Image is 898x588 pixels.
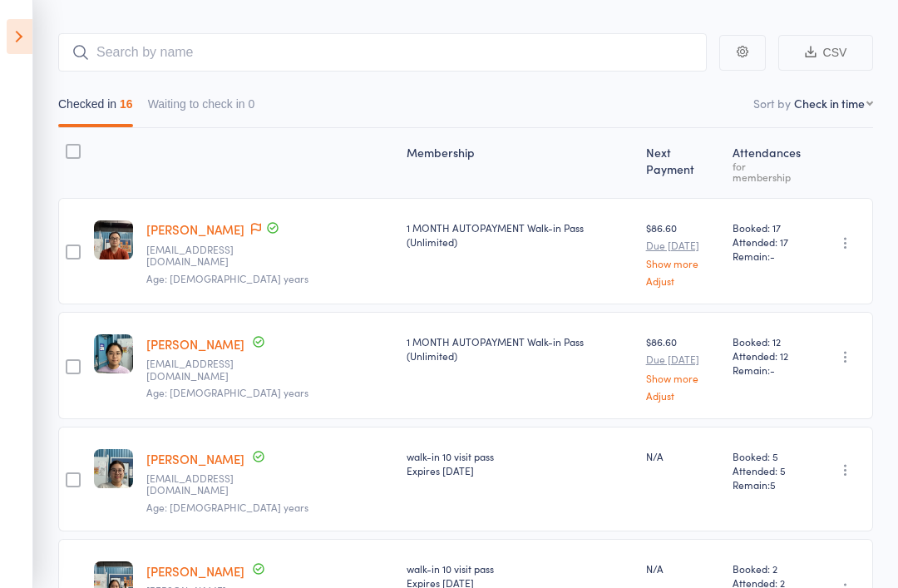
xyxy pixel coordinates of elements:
[94,449,133,488] img: image1751153978.png
[733,161,806,182] div: for membership
[733,334,806,348] span: Booked: 12
[733,477,806,492] span: Remain:
[733,561,806,576] span: Booked: 2
[733,348,806,363] span: Attended: 12
[146,562,244,580] a: [PERSON_NAME]
[726,136,812,190] div: Atten­dances
[407,449,633,477] div: walk-in 10 visit pass
[146,335,244,353] a: [PERSON_NAME]
[733,363,806,377] span: Remain:
[794,95,865,111] div: Check in time
[770,249,775,263] span: -
[146,450,244,467] a: [PERSON_NAME]
[249,97,255,111] div: 0
[148,89,255,127] button: Waiting to check in0
[146,271,308,285] span: Age: [DEMOGRAPHIC_DATA] years
[146,385,308,399] span: Age: [DEMOGRAPHIC_DATA] years
[733,235,806,249] span: Attended: 17
[646,240,720,251] small: Due [DATE]
[646,561,720,576] div: N/A
[407,334,633,363] div: 1 MONTH AUTOPAYMENT Walk-in Pass (Unlimited)
[733,463,806,477] span: Attended: 5
[778,35,873,71] button: CSV
[770,477,776,492] span: 5
[753,95,791,111] label: Sort by
[146,244,254,268] small: Khoat0728@gmail.com
[146,472,254,497] small: Baonganmiti01@gmail.com
[146,500,308,514] span: Age: [DEMOGRAPHIC_DATA] years
[646,373,720,383] a: Show more
[733,449,806,463] span: Booked: 5
[120,97,133,111] div: 16
[146,358,254,382] small: Tpqk1991@gmail.com
[146,220,244,238] a: [PERSON_NAME]
[646,353,720,365] small: Due [DATE]
[58,89,133,127] button: Checked in16
[770,363,775,377] span: -
[94,220,133,259] img: image1751153783.png
[646,220,720,286] div: $86.60
[58,33,707,72] input: Search by name
[639,136,727,190] div: Next Payment
[733,220,806,235] span: Booked: 17
[646,275,720,286] a: Adjust
[94,334,133,373] img: image1752624658.png
[407,463,633,477] div: Expires [DATE]
[407,220,633,249] div: 1 MONTH AUTOPAYMENT Walk-in Pass (Unlimited)
[733,249,806,263] span: Remain:
[400,136,639,190] div: Membership
[646,334,720,400] div: $86.60
[646,390,720,401] a: Adjust
[646,258,720,269] a: Show more
[646,449,720,463] div: N/A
